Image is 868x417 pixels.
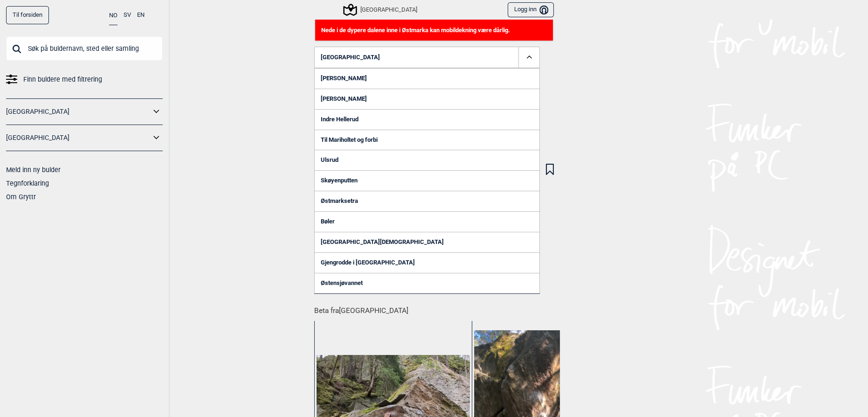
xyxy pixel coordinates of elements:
[6,73,163,86] a: Finn buldere med filtrering
[314,109,540,130] a: Indre Hellerud
[137,6,145,24] button: EN
[23,73,102,86] span: Finn buldere med filtrering
[321,26,547,35] p: Nede i de dypere dalene inne i Østmarka kan mobildekning være dårlig.
[314,273,540,293] a: Østensjøvannet
[6,180,49,187] a: Tegnforklaring
[314,89,540,109] a: [PERSON_NAME]
[314,68,540,89] a: [PERSON_NAME]
[6,6,49,24] a: Til forsiden
[508,2,554,18] button: Logg inn
[6,131,151,145] a: [GEOGRAPHIC_DATA]
[314,191,540,211] a: Østmarksetra
[314,130,540,150] a: Til Mariholtet og forbi
[124,6,131,24] button: SV
[321,54,380,61] span: [GEOGRAPHIC_DATA]
[314,170,540,191] a: Skøyenputten
[109,6,117,25] button: NO
[314,252,540,273] a: Gjengrodde i [GEOGRAPHIC_DATA]
[6,105,151,118] a: [GEOGRAPHIC_DATA]
[314,300,560,316] h1: Beta fra [GEOGRAPHIC_DATA]
[6,193,36,201] a: Om Gryttr
[314,150,540,170] a: Ulsrud
[6,166,61,174] a: Meld inn ny bulder
[314,232,540,252] a: [GEOGRAPHIC_DATA][DEMOGRAPHIC_DATA]
[6,36,163,61] input: Søk på buldernavn, sted eller samling
[344,4,417,15] div: [GEOGRAPHIC_DATA]
[314,47,540,68] button: [GEOGRAPHIC_DATA]
[314,211,540,232] a: Bøler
